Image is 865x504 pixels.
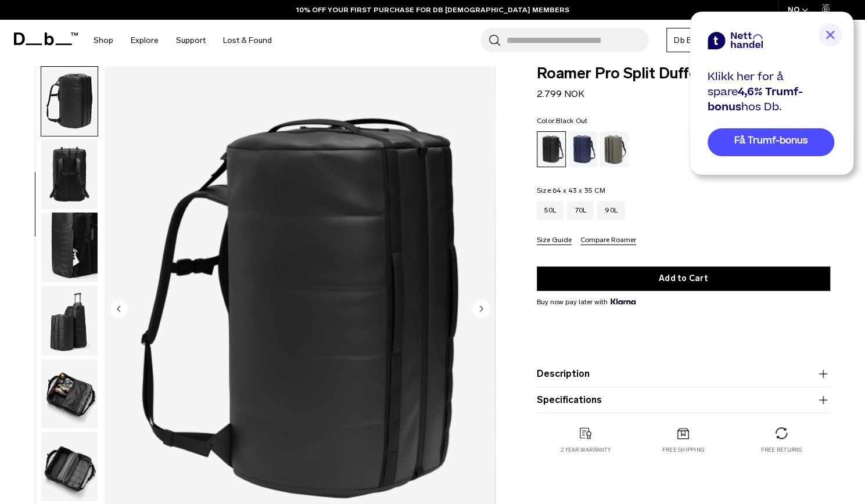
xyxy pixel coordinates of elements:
[537,66,830,81] span: Roamer Pro Split Duffel 90L
[94,20,113,61] a: Shop
[561,446,611,454] p: 2 year warranty
[537,236,572,245] button: Size Guide
[41,431,98,502] button: Roamer Pro Split Duffel 90L Black Out
[296,5,569,15] a: 10% OFF YOUR FIRST PURCHASE FOR DB [DEMOGRAPHIC_DATA] MEMBERS
[110,300,128,319] button: Previous slide
[41,139,98,209] img: Roamer Pro Split Duffel 90L Black Out
[41,431,98,501] img: Roamer Pro Split Duffel 90L Black Out
[537,88,584,99] span: 2.799 NOK
[537,201,564,219] a: 50L
[819,23,842,46] img: close button
[537,131,566,167] a: Black Out
[537,393,830,407] button: Specifications
[611,298,636,304] img: {"height" => 20, "alt" => "Klarna"}
[734,134,808,147] span: Få Trumf-bonus
[41,359,98,429] img: Roamer Pro Split Duffel 90L Black Out
[556,117,587,125] span: Black Out
[41,286,98,355] img: Roamer Pro Split Duffel 90L Black Out
[41,67,98,136] img: Roamer Pro Split Duffel 90L Black Out
[708,84,803,115] span: 4,6% Trumf-bonus
[131,20,159,61] a: Explore
[223,20,272,61] a: Lost & Found
[537,117,588,124] legend: Color:
[537,267,830,291] button: Add to Cart
[662,446,705,454] p: Free shipping
[580,236,636,245] button: Compare Roamer
[41,213,98,282] img: Roamer Pro Split Duffel 90L Black Out
[708,70,834,115] div: Klikk her for å spare hos Db.
[41,66,98,137] button: Roamer Pro Split Duffel 90L Black Out
[552,186,605,195] span: 64 x 43 x 35 CM
[41,212,98,283] button: Roamer Pro Split Duffel 90L Black Out
[537,367,830,381] button: Description
[600,131,629,167] a: Forest Green
[472,300,490,319] button: Next slide
[708,32,763,49] img: netthandel brand logo
[41,285,98,356] button: Roamer Pro Split Duffel 90L Black Out
[760,446,802,454] p: Free returns
[537,297,636,307] span: Buy now pay later with
[85,20,281,61] nav: Main Navigation
[41,139,98,210] button: Roamer Pro Split Duffel 90L Black Out
[568,131,597,167] a: Blue Hour
[597,201,625,219] a: 90L
[176,20,206,61] a: Support
[708,128,834,156] a: Få Trumf-bonus
[41,358,98,429] button: Roamer Pro Split Duffel 90L Black Out
[567,201,594,219] a: 70L
[666,28,715,52] a: Db Black
[537,187,605,194] legend: Size:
